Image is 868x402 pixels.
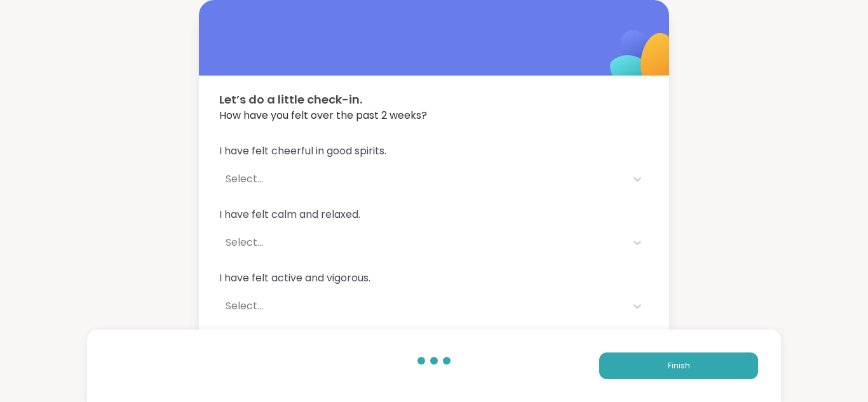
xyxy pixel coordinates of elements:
[219,108,649,123] span: How have you felt over the past 2 weeks?
[226,235,620,250] div: Select...
[219,91,649,108] span: Let’s do a little check-in.
[219,144,649,159] span: I have felt cheerful in good spirits.
[599,352,758,379] button: Finish
[219,207,649,222] span: I have felt calm and relaxed.
[219,271,649,286] span: I have felt active and vigorous.
[226,171,620,187] div: Select...
[668,360,690,372] span: Finish
[226,298,620,314] div: Select...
